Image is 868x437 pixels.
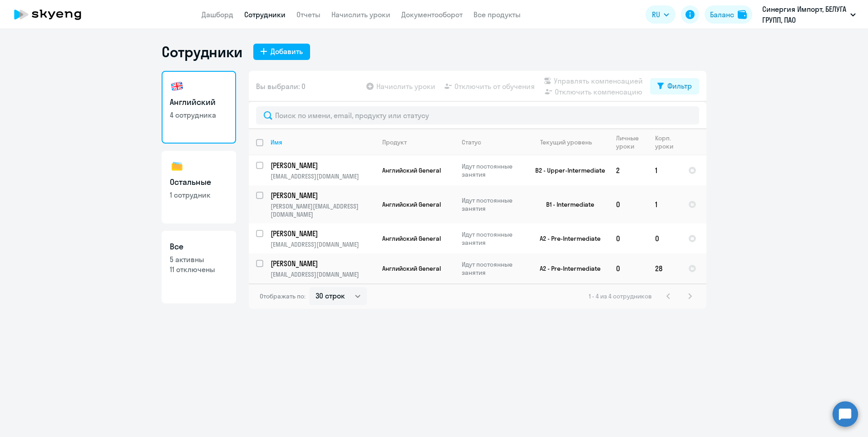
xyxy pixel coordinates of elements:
span: Вы выбрали: 0 [256,81,306,92]
div: Текущий уровень [540,138,592,146]
span: RU [652,9,660,20]
p: Идут постоянные занятия [462,162,524,179]
p: [PERSON_NAME] [271,190,373,200]
p: 1 сотрудник [170,190,228,200]
h3: Все [170,241,228,253]
p: Идут постоянные занятия [462,260,524,277]
img: english [170,79,184,94]
img: others [170,159,184,174]
td: 0 [609,253,648,283]
td: A2 - Pre-Intermediate [524,223,609,253]
div: Личные уроки [616,134,647,150]
a: Остальные1 сотрудник [162,151,236,223]
div: Продукт [382,138,454,146]
h3: Остальные [170,176,228,188]
h3: Английский [170,96,228,108]
span: 1 - 4 из 4 сотрудников [589,292,652,300]
a: Начислить уроки [331,10,390,19]
a: Все продукты [473,10,521,19]
a: Все5 активны11 отключены [162,231,236,303]
td: 1 [648,185,681,223]
p: Идут постоянные занятия [462,230,524,247]
button: Добавить [253,44,310,60]
button: RU [646,5,676,24]
p: [EMAIL_ADDRESS][DOMAIN_NAME] [271,270,375,278]
a: Сотрудники [244,10,286,19]
p: [EMAIL_ADDRESS][DOMAIN_NAME] [271,240,375,248]
td: B1 - Intermediate [524,185,609,223]
div: Статус [462,138,481,146]
p: 11 отключены [170,264,228,274]
a: Дашборд [202,10,233,19]
div: Баланс [710,9,734,20]
button: Балансbalance [705,5,752,24]
p: Идут постоянные занятия [462,196,524,213]
span: Английский General [382,264,441,273]
td: 2 [609,155,648,185]
a: Английский4 сотрудника [162,71,236,144]
button: Фильтр [650,78,699,94]
a: [PERSON_NAME] [271,160,375,170]
span: Английский General [382,166,441,174]
p: [EMAIL_ADDRESS][DOMAIN_NAME] [271,172,375,180]
td: 0 [609,185,648,223]
div: Статус [462,138,524,146]
div: Личные уроки [616,134,639,150]
div: Продукт [382,138,407,146]
div: Имя [271,138,375,146]
td: 0 [609,223,648,253]
span: Английский General [382,200,441,209]
p: 5 активны [170,254,228,264]
td: 1 [648,155,681,185]
span: Отображать по: [260,292,306,300]
div: Имя [271,138,282,146]
td: A2 - Pre-Intermediate [524,253,609,283]
div: Фильтр [667,80,692,91]
p: [PERSON_NAME][EMAIL_ADDRESS][DOMAIN_NAME] [271,202,375,218]
p: Синергия Импорт, БЕЛУГА ГРУПП, ПАО [762,4,847,25]
a: [PERSON_NAME] [271,228,375,238]
button: Синергия Импорт, БЕЛУГА ГРУПП, ПАО [758,4,860,25]
a: Документооборот [401,10,463,19]
span: Английский General [382,234,441,243]
td: 28 [648,253,681,283]
td: B2 - Upper-Intermediate [524,155,609,185]
div: Добавить [271,46,303,57]
input: Поиск по имени, email, продукту или статусу [256,106,699,124]
p: 4 сотрудника [170,110,228,120]
h1: Сотрудники [162,43,242,61]
a: Отчеты [296,10,321,19]
p: [PERSON_NAME] [271,160,373,170]
p: [PERSON_NAME] [271,258,373,268]
img: balance [738,10,747,19]
div: Корп. уроки [655,134,681,150]
div: Текущий уровень [532,138,608,146]
div: Корп. уроки [655,134,673,150]
td: 0 [648,223,681,253]
a: [PERSON_NAME] [271,190,375,200]
p: [PERSON_NAME] [271,228,373,238]
a: [PERSON_NAME] [271,258,375,268]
